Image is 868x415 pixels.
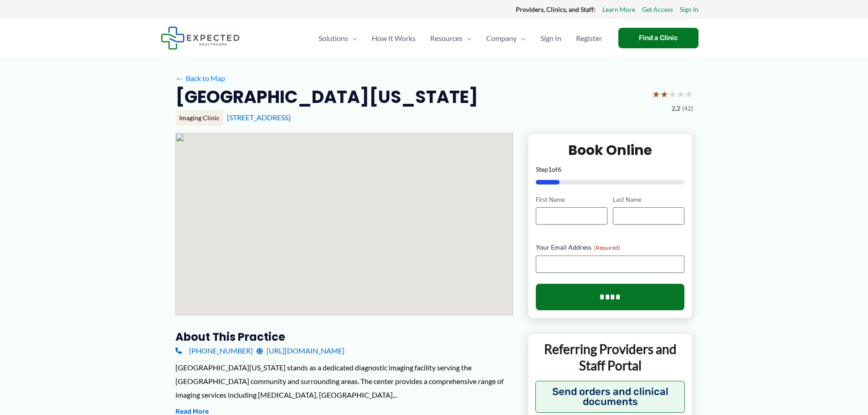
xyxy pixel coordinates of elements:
strong: Providers, Clinics, and Staff: [516,5,596,13]
span: (Required) [594,244,620,251]
a: [URL][DOMAIN_NAME] [257,344,344,358]
nav: Primary Site Navigation [311,22,609,54]
span: 1 [548,165,552,173]
span: Resources [430,22,462,54]
a: ResourcesMenu Toggle [423,22,479,54]
label: First Name [536,195,607,204]
span: How It Works [372,22,416,54]
span: 6 [558,165,561,173]
span: (42) [682,102,693,114]
a: Learn More [602,4,635,15]
span: ★ [660,86,668,102]
a: Register [569,22,609,54]
a: How It Works [365,22,423,54]
h2: Book Online [536,141,685,159]
span: ★ [685,86,693,102]
p: Referring Providers and Staff Portal [535,341,685,374]
span: ★ [668,86,677,102]
a: Sign In [533,22,569,54]
div: [GEOGRAPHIC_DATA][US_STATE] stands as a dedicated diagnostic imaging facility serving the [GEOGRA... [175,361,513,401]
h2: [GEOGRAPHIC_DATA][US_STATE] [175,86,478,108]
a: Sign In [680,4,699,15]
button: Send orders and clinical documents [535,381,685,413]
p: Step of [536,166,685,173]
span: Company [486,22,517,54]
span: ← [175,74,184,82]
a: [STREET_ADDRESS] [227,113,291,122]
span: Sign In [540,22,561,54]
img: Expected Healthcare Logo - side, dark font, small [161,26,240,50]
span: Solutions [318,22,348,54]
span: Menu Toggle [462,22,472,54]
a: [PHONE_NUMBER] [175,344,253,358]
label: Your Email Address [536,243,685,252]
span: Register [576,22,602,54]
span: ★ [677,86,685,102]
div: Imaging Clinic [175,110,223,126]
span: Menu Toggle [517,22,526,54]
h3: About this practice [175,330,513,344]
span: ★ [652,86,660,102]
label: Last Name [613,195,684,204]
a: Find a Clinic [618,28,699,48]
span: 2.2 [672,102,680,114]
a: ←Back to Map [175,72,225,85]
span: Menu Toggle [348,22,357,54]
a: Get Access [642,4,673,15]
a: SolutionsMenu Toggle [311,22,365,54]
a: CompanyMenu Toggle [479,22,533,54]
